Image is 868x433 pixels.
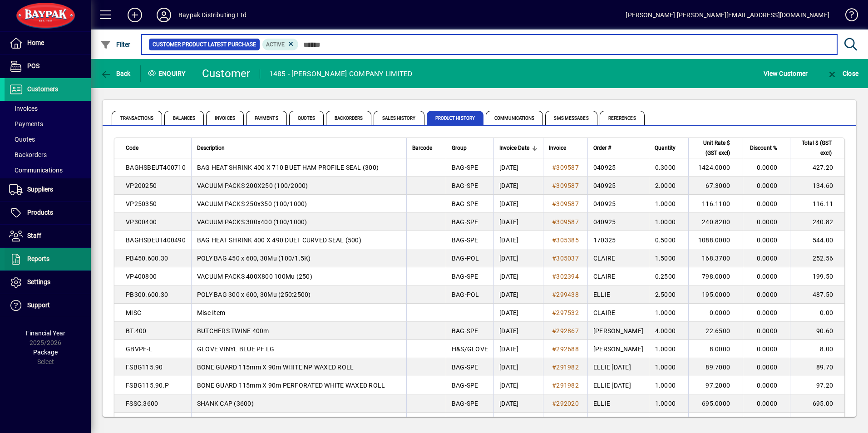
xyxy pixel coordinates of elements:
[141,66,195,81] div: Enquiry
[126,143,186,153] div: Code
[552,345,556,353] span: #
[655,143,684,153] div: Quantity
[126,345,153,353] span: GBVPF-L
[197,291,311,298] span: POLY BAG 300 x 600, 30Mu (250:2500)
[452,273,478,280] span: BAG-SPE
[688,413,743,431] td: 52.5000
[197,200,307,207] span: VACUUM PACKS 250x350 (100/1000)
[556,236,579,244] span: 305385
[5,294,91,317] a: Support
[493,358,543,376] td: [DATE]
[549,326,582,336] a: #292867
[427,111,484,125] span: Product History
[374,111,424,125] span: Sales History
[587,285,649,304] td: ELLIE
[694,138,738,158] div: Unit Rate $ (GST excl)
[600,111,645,125] span: References
[743,322,790,340] td: 0.0000
[694,138,730,158] span: Unit Rate $ (GST excl)
[126,143,138,153] span: Code
[27,278,50,285] span: Settings
[493,304,543,322] td: [DATE]
[153,40,256,49] span: Customer Product Latest Purchase
[796,138,832,158] span: Total $ (GST excl)
[499,143,538,153] div: Invoice Date
[197,273,312,280] span: VACUUM PACKS 400X800 100Mu (250)
[112,111,162,125] span: Transactions
[688,231,743,249] td: 1088.0000
[688,340,743,358] td: 8.0000
[549,143,566,153] span: Invoice
[790,358,844,376] td: 89.70
[27,39,44,46] span: Home
[493,177,543,195] td: [DATE]
[493,413,543,431] td: [DATE]
[556,200,579,207] span: 309587
[549,344,582,354] a: #292688
[838,2,857,31] a: Knowledge Base
[587,304,649,322] td: CLAIRE
[493,322,543,340] td: [DATE]
[587,213,649,231] td: 040925
[5,32,91,54] a: Home
[549,199,582,209] a: #309587
[790,158,844,177] td: 427.20
[587,231,649,249] td: 170325
[126,255,168,262] span: PB450.600.30
[164,111,204,125] span: Balances
[587,158,649,177] td: 040925
[790,376,844,394] td: 97.20
[126,327,147,335] span: BT.400
[649,177,688,195] td: 2.0000
[790,394,844,413] td: 695.00
[556,345,579,353] span: 292688
[126,291,168,298] span: PB300.600.30
[796,138,840,158] div: Total $ (GST excl)
[790,177,844,195] td: 134.60
[556,218,579,226] span: 309587
[649,249,688,267] td: 1.5000
[587,394,649,413] td: ELLIE
[5,147,91,162] a: Backorders
[9,105,38,112] span: Invoices
[790,285,844,304] td: 487.50
[178,8,247,22] div: Baypak Distributing Ltd
[688,285,743,304] td: 195.0000
[452,327,478,335] span: BAG-SPE
[649,231,688,249] td: 0.5000
[452,143,488,153] div: Group
[556,309,579,316] span: 297532
[649,413,688,431] td: 0.5000
[743,376,790,394] td: 0.0000
[5,202,91,224] a: Products
[493,158,543,177] td: [DATE]
[493,231,543,249] td: [DATE]
[5,55,91,78] a: POS
[326,111,371,125] span: Backorders
[790,413,844,431] td: 26.25
[626,8,829,22] div: [PERSON_NAME] [PERSON_NAME][EMAIL_ADDRESS][DOMAIN_NAME]
[27,232,41,239] span: Staff
[593,143,643,153] div: Order #
[126,218,157,226] span: VP300400
[587,413,649,431] td: ELLE
[688,358,743,376] td: 89.7000
[452,382,478,389] span: BAG-SPE
[688,177,743,195] td: 67.3000
[552,273,556,280] span: #
[688,195,743,213] td: 116.1100
[552,255,556,262] span: #
[452,164,478,171] span: BAG-SPE
[749,143,785,153] div: Discount %
[197,164,379,171] span: BAG HEAT SHRINK 400 X 710 BUET HAM PROFILE SEAL (300)
[452,345,488,353] span: H&S/GLOVE
[486,111,543,125] span: Communications
[743,304,790,322] td: 0.0000
[764,66,808,81] span: View Customer
[126,236,186,244] span: BAGHSDEUT400490
[412,143,440,153] div: Barcode
[197,182,308,189] span: VACUUM PACKS 200X250 (100/2000)
[649,195,688,213] td: 1.0000
[649,267,688,285] td: 0.2500
[552,291,556,298] span: #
